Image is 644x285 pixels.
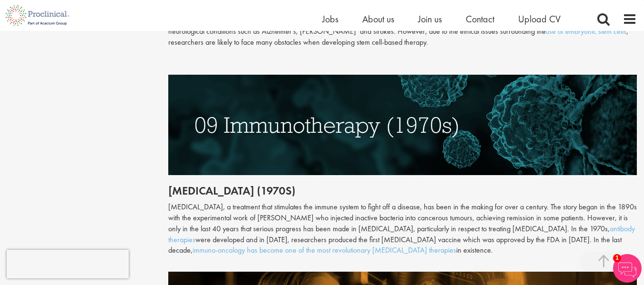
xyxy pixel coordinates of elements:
[168,224,635,245] a: antibody therapies
[322,13,338,25] a: Jobs
[193,245,456,255] a: immuno-oncology has become one of the most revolutionary [MEDICAL_DATA] therapies
[546,26,626,36] a: use of embryonic stem cells
[466,13,494,25] a: Contact
[418,13,442,25] a: Join us
[613,254,621,262] span: 1
[168,202,637,256] div: [MEDICAL_DATA], a treatment that stimulates the immune system to fight off a disease, has been in...
[168,185,637,197] h2: [MEDICAL_DATA] (1970s)
[518,13,561,25] a: Upload CV
[7,250,129,278] iframe: reCAPTCHA
[362,13,394,25] a: About us
[613,254,642,283] img: Chatbot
